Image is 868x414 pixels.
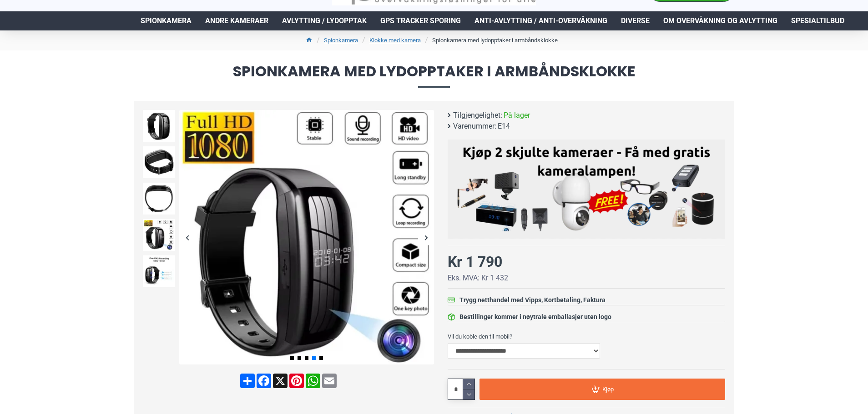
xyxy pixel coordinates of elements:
[614,11,656,30] a: Diverse
[418,229,434,245] div: Next slide
[290,356,294,360] span: Go to slide 1
[275,11,373,30] a: Avlytting / Lydopptak
[312,356,316,360] span: Go to slide 4
[134,64,734,87] span: Spionkamera med lydopptaker i armbåndsklokke
[369,36,421,45] a: Klokke med kamera
[319,356,323,360] span: Go to slide 5
[143,183,175,214] img: Spionkamera med lydopptaker i armbåndsklokke
[453,121,496,132] b: Varenummer:
[621,15,650,26] span: Diverse
[468,11,614,30] a: Anti-avlytting / Anti-overvåkning
[459,295,606,305] div: Trygg netthandel med Vipps, Kortbetaling, Faktura
[448,251,502,273] div: Kr 1 790
[198,11,275,30] a: Andre kameraer
[305,374,321,388] a: WhatsApp
[298,356,301,360] span: Go to slide 2
[205,15,268,26] span: Andre kameraer
[143,146,175,178] img: Spionkamera med lydopptaker i armbåndsklokke
[498,121,510,132] span: E14
[324,36,358,45] a: Spionkamera
[256,374,272,388] a: Facebook
[143,255,175,287] img: Spionkamera med lydopptaker i armbåndsklokke
[143,219,175,251] img: Spionkamera med lydopptaker i armbåndsklokke
[453,110,502,121] b: Tilgjengelighet:
[272,374,288,388] a: X
[134,11,198,30] a: Spionkamera
[602,386,614,392] span: Kjøp
[321,374,338,388] a: Email
[373,11,468,30] a: GPS Tracker Sporing
[141,15,192,26] span: Spionkamera
[179,110,434,364] img: Spionkamera med lydopptaker i armbåndsklokke
[288,374,305,388] a: Pinterest
[663,15,777,26] span: Om overvåkning og avlytting
[656,11,784,30] a: Om overvåkning og avlytting
[143,110,175,142] img: Spionkamera med lydopptaker i armbåndsklokke
[784,11,851,30] a: Spesialtilbud
[504,110,530,121] span: På lager
[179,229,195,245] div: Previous slide
[459,312,611,322] div: Bestillinger kommer i nøytrale emballasjer uten logo
[305,356,308,360] span: Go to slide 3
[454,144,718,231] img: Kjøp 2 skjulte kameraer – Få med gratis kameralampe!
[239,374,256,388] a: Share
[448,329,725,344] label: Vil du koble den til mobil?
[380,15,461,26] span: GPS Tracker Sporing
[791,15,844,26] span: Spesialtilbud
[474,15,607,26] span: Anti-avlytting / Anti-overvåkning
[282,15,367,26] span: Avlytting / Lydopptak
